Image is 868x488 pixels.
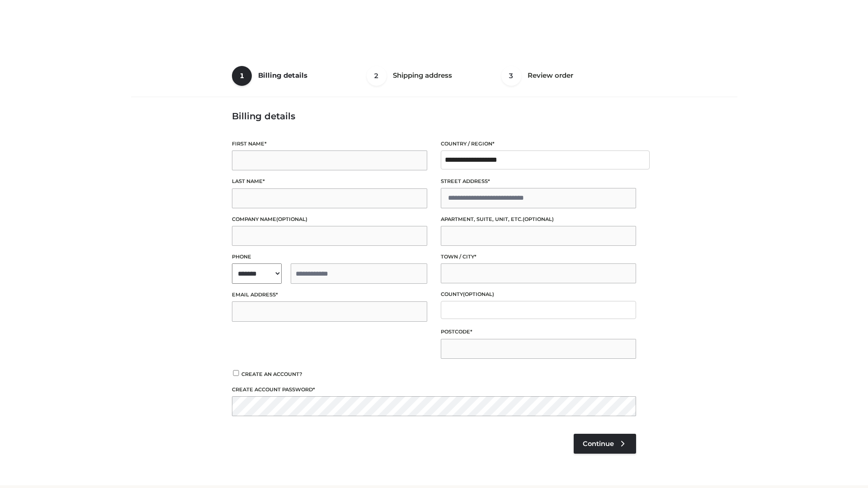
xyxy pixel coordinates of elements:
span: Billing details [258,71,307,80]
label: County [441,290,636,299]
span: (optional) [463,291,494,297]
label: Last name [232,177,427,186]
input: Create an account? [232,370,240,376]
span: Create an account? [241,371,302,377]
label: Country / Region [441,140,636,148]
span: Continue [583,440,614,448]
label: Town / City [441,253,636,261]
span: 3 [501,66,521,86]
label: Apartment, suite, unit, etc. [441,215,636,224]
label: First name [232,140,427,148]
span: (optional) [523,216,554,222]
span: 1 [232,66,252,86]
a: Continue [574,434,636,454]
span: Shipping address [393,71,452,80]
label: Phone [232,253,427,261]
label: Create account password [232,385,636,394]
label: Street address [441,177,636,186]
h3: Billing details [232,111,636,122]
label: Email address [232,291,427,299]
span: Review order [528,71,573,80]
span: 2 [367,66,387,86]
label: Postcode [441,328,636,336]
span: (optional) [276,216,307,222]
label: Company name [232,215,427,224]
